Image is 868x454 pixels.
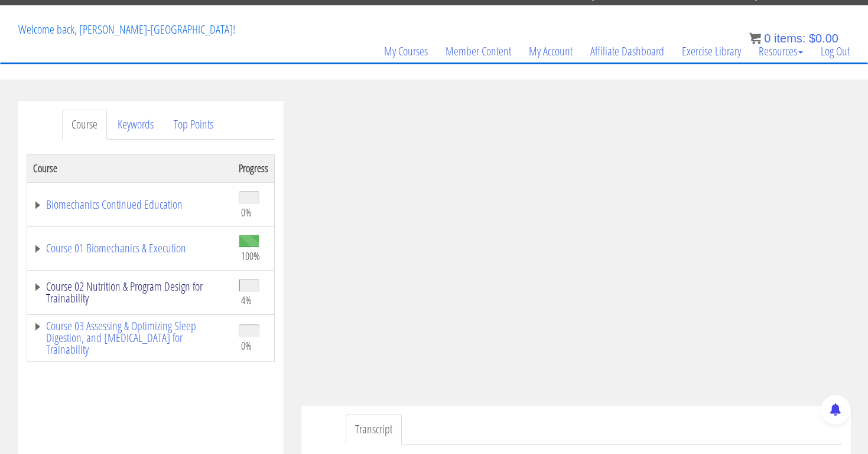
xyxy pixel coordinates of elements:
a: Transcript [346,414,402,445]
a: Top Points [164,110,223,140]
a: My Account [520,23,581,80]
th: Course [27,154,233,182]
th: Progress [233,154,275,182]
a: Biomechanics Continued Education [33,199,227,210]
a: My Courses [375,23,437,80]
img: icon11.png [749,32,761,44]
a: Course 01 Biomechanics & Execution [33,242,227,254]
a: Course [62,110,107,140]
span: 0 [764,32,771,45]
a: Course 02 Nutrition & Program Design for Trainability [33,281,227,304]
span: 0% [241,206,252,219]
a: Course 03 Assessing & Optimizing Sleep Digestion, and [MEDICAL_DATA] for Trainability [33,320,227,356]
a: Affiliate Dashboard [581,23,673,80]
p: Welcome back, [PERSON_NAME]-[GEOGRAPHIC_DATA]! [9,6,244,53]
a: 0 items: $0.00 [749,32,838,45]
span: $ [809,32,815,45]
a: Resources [750,23,812,80]
bdi: 0.00 [809,32,838,45]
span: 4% [241,294,252,307]
a: Keywords [108,110,163,140]
a: Member Content [437,23,520,80]
span: 0% [241,339,252,352]
a: Exercise Library [673,23,750,80]
span: 100% [241,249,260,262]
a: Log Out [812,23,859,80]
span: items: [774,32,805,45]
